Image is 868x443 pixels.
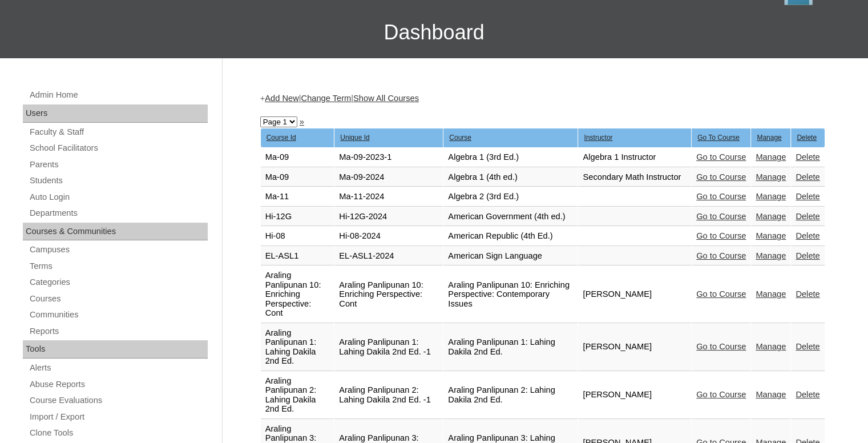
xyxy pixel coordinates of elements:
[334,148,443,167] td: Ma-09-2023-1
[23,340,208,359] div: Tools
[796,152,819,162] a: Delete
[29,426,208,440] a: Clone Tools
[261,266,334,323] td: Araling Panlipunan 10: Enriching Perspective: Cont
[578,324,691,371] td: [PERSON_NAME]
[796,251,819,260] a: Delete
[443,148,578,167] td: Algebra 1 (3rd Ed.)
[756,192,786,201] a: Manage
[29,410,208,424] a: Import / Export
[334,324,443,371] td: Araling Panlipunan 1: Lahing Dakila 2nd Ed. -1
[443,372,578,419] td: Araling Panlipunan 2: Lahing Dakila 2nd Ed.
[23,223,208,241] div: Courses & Communities
[696,390,746,399] a: Go to Course
[443,227,578,246] td: American Republic (4th Ed.)
[443,266,578,323] td: Araling Panlipunan 10: Enriching Perspective: Contemporary Issues
[29,324,208,339] a: Reports
[796,289,819,299] a: Delete
[29,158,208,172] a: Parents
[29,308,208,322] a: Communities
[334,168,443,187] td: Ma-09-2024
[756,172,786,182] a: Manage
[696,342,746,351] a: Go to Course
[29,275,208,289] a: Categories
[261,372,334,419] td: Araling Panlipunan 2: Lahing Dakila 2nd Ed.
[334,227,443,246] td: Hi-08-2024
[796,212,819,221] a: Delete
[756,390,786,399] a: Manage
[261,247,334,266] td: EL-ASL1
[797,134,817,142] u: Delete
[29,243,208,257] a: Campuses
[756,152,786,162] a: Manage
[334,372,443,419] td: Araling Panlipunan 2: Lahing Dakila 2nd Ed. -1
[443,187,578,207] td: Algebra 2 (3rd Ed.)
[696,251,746,260] a: Go to Course
[578,148,691,167] td: Algebra 1 Instructor
[578,372,691,419] td: [PERSON_NAME]
[796,390,819,399] a: Delete
[696,231,746,240] a: Go to Course
[29,125,208,139] a: Faculty & Staff
[261,168,334,187] td: Ma-09
[578,266,691,323] td: [PERSON_NAME]
[756,212,786,221] a: Manage
[261,324,334,371] td: Araling Panlipunan 1: Lahing Dakila 2nd Ed.
[29,88,208,102] a: Admin Home
[443,247,578,266] td: American Sign Language
[697,134,740,142] u: Go To Course
[23,104,208,123] div: Users
[29,393,208,408] a: Course Evaluations
[757,134,781,142] u: Manage
[578,168,691,187] td: Secondary Math Instructor
[756,289,786,299] a: Manage
[29,361,208,375] a: Alerts
[260,92,825,104] div: + | |
[261,187,334,207] td: Ma-11
[6,7,862,58] h3: Dashboard
[443,324,578,371] td: Araling Panlipunan 1: Lahing Dakila 2nd Ed.
[796,192,819,201] a: Delete
[353,94,419,103] a: Show All Courses
[443,168,578,187] td: Algebra 1 (4th ed.)
[29,174,208,188] a: Students
[696,172,746,182] a: Go to Course
[261,148,334,167] td: Ma-09
[756,231,786,240] a: Manage
[696,212,746,221] a: Go to Course
[334,207,443,227] td: Hi-12G-2024
[261,207,334,227] td: Hi-12G
[29,141,208,155] a: School Facilitators
[696,152,746,162] a: Go to Course
[334,266,443,323] td: Araling Panlipunan 10: Enriching Perspective: Cont
[584,134,612,142] u: Instructor
[756,342,786,351] a: Manage
[265,94,298,103] a: Add New
[334,247,443,266] td: EL-ASL1-2024
[796,172,819,182] a: Delete
[443,207,578,227] td: American Government (4th ed.)
[696,289,746,299] a: Go to Course
[334,187,443,207] td: Ma-11-2024
[29,292,208,306] a: Courses
[796,342,819,351] a: Delete
[267,134,296,142] u: Course Id
[300,117,304,126] a: »
[29,259,208,273] a: Terms
[796,231,819,240] a: Delete
[301,94,351,103] a: Change Term
[29,206,208,220] a: Departments
[696,192,746,201] a: Go to Course
[261,227,334,246] td: Hi-08
[756,251,786,260] a: Manage
[449,134,471,142] u: Course
[29,190,208,204] a: Auto Login
[340,134,369,142] u: Unique Id
[29,377,208,392] a: Abuse Reports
